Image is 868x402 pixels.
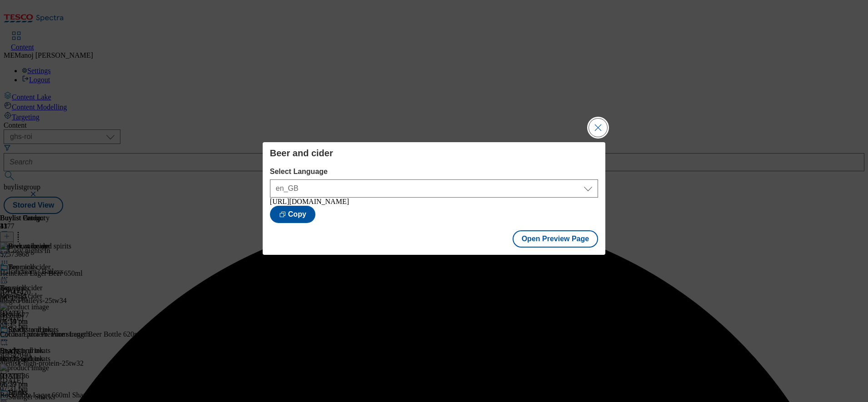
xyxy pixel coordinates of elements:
h4: Beer and cider [270,148,598,159]
div: [URL][DOMAIN_NAME] [270,198,598,206]
button: Open Preview Page [513,230,599,248]
button: Close Modal [589,119,607,137]
button: Copy [270,206,315,223]
div: Modal [263,142,605,255]
label: Select Language [270,168,598,176]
